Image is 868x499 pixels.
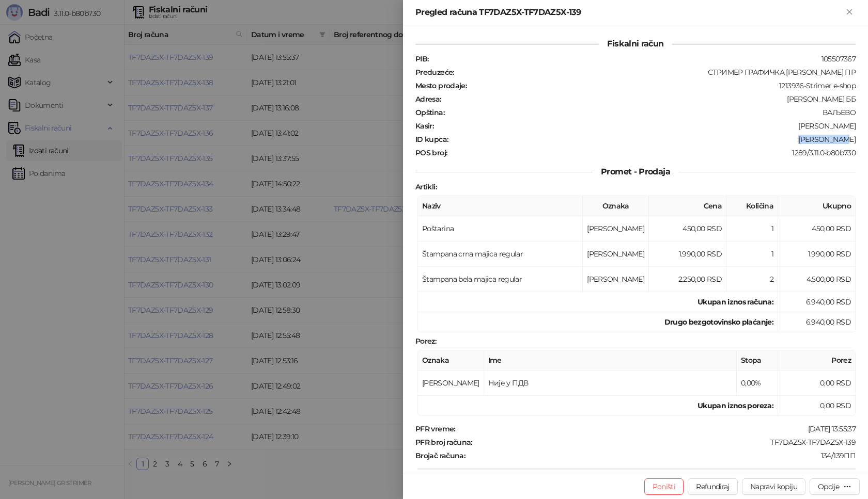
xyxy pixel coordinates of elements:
[688,478,738,495] button: Refundiraj
[778,196,856,216] th: Ukupno
[698,297,773,307] strong: Ukupan iznos računa :
[649,196,726,216] th: Cena
[583,267,649,292] td: [PERSON_NAME]
[726,242,778,267] td: 1
[466,451,857,460] div: 134/139ПП
[415,424,455,433] strong: PFR vreme :
[418,267,583,292] td: Štampana bela majica regular
[456,424,857,433] div: [DATE] 13:55:37
[599,39,672,49] span: Fiskalni račun
[698,401,773,410] strong: Ukupan iznos poreza:
[418,242,583,267] td: Štampana crna majica regular
[778,396,856,416] td: 0,00 RSD
[810,478,860,495] button: Opcije
[649,267,726,292] td: 2.250,00 RSD
[484,350,737,371] th: Ime
[415,6,843,19] div: Pregled računa TF7DAZ5X-TF7DAZ5X-139
[468,81,857,90] div: 1213936-Strimer e-shop
[429,54,857,63] div: 105507367
[445,108,857,117] div: ВАЉЕВО
[484,371,737,396] td: Није у ПДВ
[726,216,778,242] td: 1
[778,371,856,396] td: 0,00 RSD
[415,81,467,90] strong: Mesto prodaje :
[415,451,465,460] strong: Brojač računa :
[583,196,649,216] th: Oznaka
[778,312,856,332] td: 6.940,00 RSD
[649,242,726,267] td: 1.990,00 RSD
[644,478,684,495] button: Poništi
[737,371,778,396] td: 0,00%
[415,94,441,104] strong: Adresa :
[664,317,773,327] strong: Drugo bezgotovinsko plaćanje :
[415,68,454,77] strong: Preduzeće :
[649,216,726,242] td: 450,00 RSD
[415,108,444,117] strong: Opština :
[726,267,778,292] td: 2
[473,438,857,447] div: TF7DAZ5X-TF7DAZ5X-139
[583,242,649,267] td: [PERSON_NAME]
[818,482,839,491] div: Opcije
[455,68,857,77] div: СТРИМЕР ГРАФИЧКА [PERSON_NAME] ПР
[418,196,583,216] th: Naziv
[593,167,678,176] span: Promet - Prodaja
[442,94,857,104] div: [PERSON_NAME] ББ
[418,216,583,242] td: Poštarina
[778,242,856,267] td: 1.990,00 RSD
[415,438,472,447] strong: PFR broj računa :
[778,292,856,312] td: 6.940,00 RSD
[415,148,447,157] strong: POS broj :
[843,6,856,19] button: Zatvori
[415,336,436,346] strong: Porez :
[435,121,857,131] div: [PERSON_NAME]
[778,216,856,242] td: 450,00 RSD
[737,350,778,371] th: Stopa
[415,182,437,191] strong: Artikli :
[449,135,857,144] div: :[PERSON_NAME]
[726,196,778,216] th: Količina
[583,216,649,242] td: [PERSON_NAME]
[418,371,484,396] td: [PERSON_NAME]
[778,350,856,371] th: Porez
[415,121,433,131] strong: Kasir :
[742,478,805,495] button: Napravi kopiju
[750,482,797,491] span: Napravi kopiju
[448,148,857,157] div: 1289/3.11.0-b80b730
[415,135,448,144] strong: ID kupca :
[415,54,428,63] strong: PIB :
[418,350,484,371] th: Oznaka
[778,267,856,292] td: 4.500,00 RSD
